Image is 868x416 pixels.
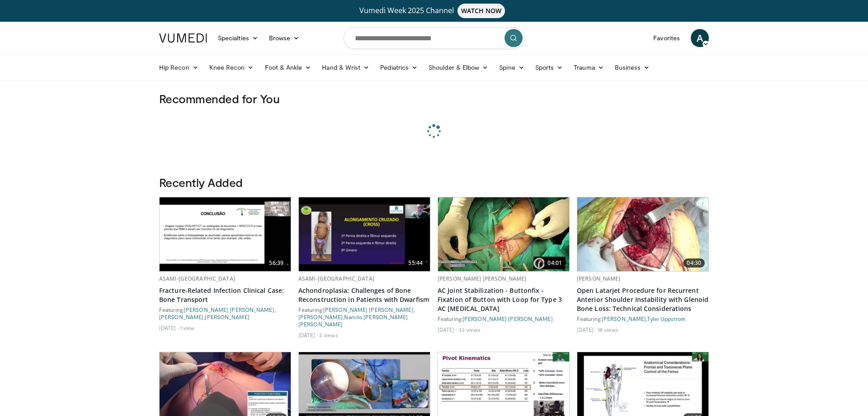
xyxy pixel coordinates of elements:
[264,29,305,47] a: Browse
[462,316,553,322] a: [PERSON_NAME] [PERSON_NAME]
[159,306,291,320] div: Featuring: , ,
[159,91,709,106] h3: Recommended for You
[212,29,264,47] a: Specialties
[298,314,343,320] a: [PERSON_NAME]
[159,286,291,304] a: Fracture-Related Infection Clinical Case: Bone Transport
[319,331,338,339] li: 2 views
[577,326,596,333] li: [DATE]
[344,27,524,49] input: Search topics, interventions
[647,316,685,322] a: Tyler Uppstrom
[602,316,646,322] a: [PERSON_NAME]
[568,58,609,77] a: Trauma
[298,306,430,328] div: Featuring: , ,
[159,175,709,190] h3: Recently Added
[438,197,569,271] img: c2f644dc-a967-485d-903d-283ce6bc3929.620x360_q85_upscale.jpg
[205,314,249,320] a: [PERSON_NAME]
[154,58,204,77] a: Hip Recon
[544,258,566,268] span: 04:01
[298,314,408,327] a: Narcilo [PERSON_NAME] [PERSON_NAME]
[494,58,529,77] a: Spine
[598,326,618,333] li: 18 views
[298,275,374,282] a: ASAMI-[GEOGRAPHIC_DATA]
[577,275,621,282] a: [PERSON_NAME]
[316,58,375,77] a: Hand & Wrist
[438,315,570,322] div: Featuring:
[259,58,317,77] a: Foot & Ankle
[204,58,259,77] a: Knee Recon
[438,275,526,282] a: [PERSON_NAME] [PERSON_NAME]
[577,197,708,271] a: 04:30
[160,4,708,18] a: Vumedi Week 2025 ChannelWATCH NOW
[458,4,505,18] span: WATCH NOW
[323,306,414,313] a: [PERSON_NAME] [PERSON_NAME]
[265,258,287,268] span: 56:39
[577,286,709,313] a: Open Latarjet Procedure for Recurrent Anterior Shoulder Instability with Glenoid Bone Loss: Techn...
[159,314,203,320] a: [PERSON_NAME]
[298,286,430,304] a: Achondroplasia: Challenges of Bone Reconstruction in Patients with Dwarfism
[438,197,569,271] a: 04:01
[184,306,274,313] a: [PERSON_NAME] [PERSON_NAME]
[691,29,709,47] a: A
[438,326,457,333] li: [DATE]
[160,197,291,271] img: 7827b68c-edda-4073-a757-b2e2fb0a5246.620x360_q85_upscale.jpg
[299,197,430,271] img: 4f2bc282-22c3-41e7-a3f0-d3b33e5d5e41.620x360_q85_upscale.jpg
[438,286,570,313] a: AC Joint Stabilization - Buttonfix - Fixation of Button with Loop for Type 3 AC [MEDICAL_DATA]
[159,324,179,331] li: [DATE]
[160,197,291,271] a: 56:39
[530,58,569,77] a: Sports
[609,58,656,77] a: Business
[159,275,235,282] a: ASAMI-[GEOGRAPHIC_DATA]
[180,324,195,331] li: 1 view
[458,326,481,333] li: 33 views
[159,33,207,43] img: VuMedi Logo
[299,197,430,271] a: 55:44
[683,258,705,268] span: 04:30
[577,315,709,322] div: Featuring: ,
[405,258,426,268] span: 55:44
[648,29,685,47] a: Favorites
[577,197,708,271] img: 2b2da37e-a9b6-423e-b87e-b89ec568d167.620x360_q85_upscale.jpg
[298,331,318,339] li: [DATE]
[423,58,494,77] a: Shoulder & Elbow
[375,58,423,77] a: Pediatrics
